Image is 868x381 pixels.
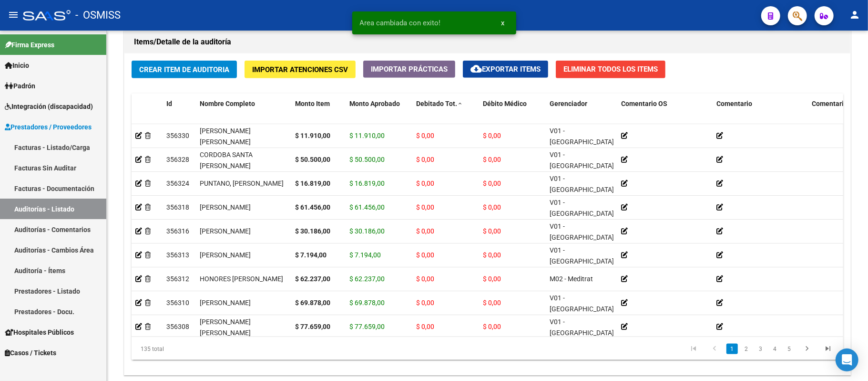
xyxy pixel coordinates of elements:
[550,127,614,146] span: V01 - [GEOGRAPHIC_DATA]
[349,203,385,211] span: $ 61.456,00
[166,156,189,163] span: 356328
[416,251,434,259] span: $ 0,00
[5,101,93,112] span: Integración (discapacidad)
[563,65,658,74] span: Eliminar Todos los Items
[200,275,283,283] span: HONORES [PERSON_NAME]
[769,344,781,354] a: 4
[550,175,614,193] span: V01 - [GEOGRAPHIC_DATA]
[550,199,614,217] span: V01 - [GEOGRAPHIC_DATA]
[163,94,196,136] datatable-header-cell: Id
[252,65,348,74] span: Importar Atenciones CSV
[166,323,189,330] span: 356308
[166,132,189,139] span: 356330
[295,323,330,330] strong: $ 77.659,00
[416,132,434,139] span: $ 0,00
[416,203,434,211] span: $ 0,00
[483,203,501,211] span: $ 0,00
[768,341,782,357] li: page 4
[483,275,501,283] span: $ 0,00
[200,127,251,146] span: [PERSON_NAME] [PERSON_NAME]
[550,294,614,313] span: V01 - [GEOGRAPHIC_DATA]
[349,227,385,235] span: $ 30.186,00
[245,61,356,78] button: Importar Atenciones CSV
[346,94,412,136] datatable-header-cell: Monto Aprobado
[5,327,74,338] span: Hospitales Públicos
[295,100,330,107] span: Monto Item
[371,65,448,74] span: Importar Prácticas
[479,94,546,136] datatable-header-cell: Débito Médico
[196,94,291,136] datatable-header-cell: Nombre Completo
[166,203,189,211] span: 356318
[349,275,385,283] span: $ 62.237,00
[416,227,434,235] span: $ 0,00
[132,337,272,361] div: 135 total
[166,227,189,235] span: 356316
[363,61,455,78] button: Importar Prácticas
[494,14,512,32] button: x
[349,323,385,330] span: $ 77.659,00
[684,344,703,354] a: go to first page
[200,227,251,235] span: [PERSON_NAME]
[713,94,808,136] datatable-header-cell: Comentario
[166,251,189,259] span: 356313
[139,65,229,74] span: Crear Item de Auditoria
[200,203,251,211] span: [PERSON_NAME]
[550,222,614,241] span: V01 - [GEOGRAPHIC_DATA]
[483,132,501,139] span: $ 0,00
[798,344,816,354] a: go to next page
[483,251,501,259] span: $ 0,00
[483,100,527,107] span: Débito Médico
[295,203,330,211] strong: $ 61.456,00
[5,81,35,91] span: Padrón
[295,132,330,139] strong: $ 11.910,00
[556,61,665,78] button: Eliminar Todos los Items
[75,5,121,26] span: - OSMISS
[739,341,754,357] li: page 2
[291,94,346,136] datatable-header-cell: Monto Item
[166,180,189,187] span: 356324
[166,275,189,283] span: 356312
[483,299,501,307] span: $ 0,00
[716,100,752,107] span: Comentario
[483,180,501,187] span: $ 0,00
[8,9,19,21] mat-icon: menu
[550,275,593,283] span: M02 - Meditrat
[416,323,434,330] span: $ 0,00
[5,60,29,71] span: Inicio
[546,94,617,136] datatable-header-cell: Gerenciador
[200,180,284,187] span: PUNTANO, [PERSON_NAME]
[741,344,752,354] a: 2
[416,156,434,163] span: $ 0,00
[483,156,501,163] span: $ 0,00
[200,100,255,107] span: Nombre Completo
[349,156,385,163] span: $ 50.500,00
[416,275,434,283] span: $ 0,00
[349,100,400,107] span: Monto Aprobado
[134,34,841,50] h1: Items/Detalle de la auditoría
[5,122,92,132] span: Prestadores / Proveedores
[501,19,505,27] span: x
[200,151,253,169] span: CORDOBA SANTA [PERSON_NAME]
[349,299,385,307] span: $ 69.878,00
[200,318,251,337] span: [PERSON_NAME] [PERSON_NAME]
[726,344,738,354] a: 1
[755,344,766,354] a: 3
[725,341,739,357] li: page 1
[784,344,795,354] a: 5
[819,344,837,354] a: go to last page
[483,227,501,235] span: $ 0,00
[416,299,434,307] span: $ 0,00
[550,100,587,107] span: Gerenciador
[349,251,381,259] span: $ 7.194,00
[617,94,713,136] datatable-header-cell: Comentario OS
[360,18,441,28] span: Area cambiada con exito!
[849,9,860,21] mat-icon: person
[166,299,189,307] span: 356310
[295,180,330,187] strong: $ 16.819,00
[295,227,330,235] strong: $ 30.186,00
[550,151,614,169] span: V01 - [GEOGRAPHIC_DATA]
[416,100,457,107] span: Debitado Tot.
[132,61,237,78] button: Crear Item de Auditoria
[621,100,667,107] span: Comentario OS
[416,180,434,187] span: $ 0,00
